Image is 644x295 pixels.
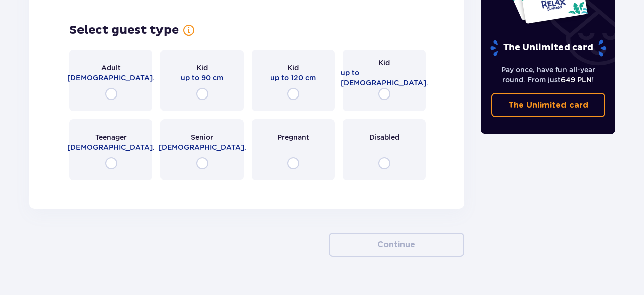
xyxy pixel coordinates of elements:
p: Continue [377,239,415,250]
span: up to 120 cm [270,73,316,83]
span: [DEMOGRAPHIC_DATA]. [158,142,246,152]
a: The Unlimited card [491,93,606,117]
p: The Unlimited card [489,39,607,57]
span: Kid [378,58,390,68]
p: Pay once, have fun all-year round. From just ! [491,65,606,85]
span: up to 90 cm [181,73,223,83]
span: [DEMOGRAPHIC_DATA]. [67,73,155,83]
h3: Select guest type [69,23,179,38]
span: Kid [196,63,208,73]
span: Pregnant [277,132,309,142]
span: Teenager [95,132,127,142]
span: Adult [101,63,121,73]
button: Continue [329,233,464,257]
span: Senior [191,132,213,142]
span: Kid [287,63,299,73]
span: up to [DEMOGRAPHIC_DATA]. [341,68,428,88]
p: The Unlimited card [508,100,588,111]
span: Disabled [369,132,399,142]
span: [DEMOGRAPHIC_DATA]. [67,142,155,152]
span: 649 PLN [561,76,592,84]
